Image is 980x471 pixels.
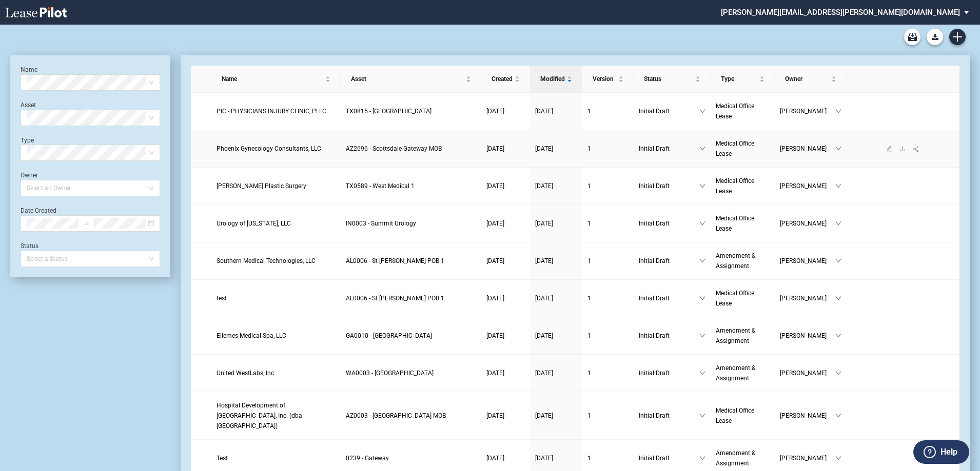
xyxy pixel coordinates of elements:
span: 1 [587,257,591,264]
span: down [699,333,705,339]
a: Southern Medical Technologies, LLC [217,256,336,266]
span: Medical Office Lease [716,290,754,307]
span: [PERSON_NAME] [780,368,835,378]
span: [DATE] [535,332,553,339]
a: 1 [587,331,629,341]
a: Amendment & Assignment [716,448,770,468]
a: [DATE] [486,368,525,378]
span: 1 [587,295,591,302]
a: Phoenix Gynecology Consultants, LLC [217,144,336,154]
span: Amendment & Assignment [716,327,755,344]
a: TX0589 - West Medical 1 [346,181,476,191]
span: Initial Draft [639,218,699,229]
label: Owner [21,172,38,179]
span: AL0006 - St Vincent POB 1 [346,295,444,302]
md-menu: Download Blank Form List [924,29,946,45]
a: [DATE] [535,368,577,378]
a: [DATE] [486,106,525,116]
span: down [699,220,705,227]
span: [DATE] [535,412,553,419]
span: down [699,455,705,461]
a: Medical Office Lease [716,138,770,159]
a: 1 [587,106,629,116]
span: edit [886,146,892,152]
span: Ellemes Medical Spa, LLC [217,332,286,339]
span: 1 [587,370,591,377]
span: down [835,146,841,152]
a: Amendment & Assignment [716,251,770,271]
span: down [835,333,841,339]
a: [DATE] [486,144,525,154]
span: down [835,258,841,264]
span: Southern Medical Technologies, LLC [217,257,316,264]
span: test [217,295,227,302]
span: [DATE] [486,332,504,339]
a: 1 [587,181,629,191]
span: Test [217,455,228,462]
span: Phoenix Gynecology Consultants, LLC [217,145,321,152]
a: [DATE] [535,218,577,229]
a: AL0006 - St [PERSON_NAME] POB 1 [346,293,476,303]
a: Test [217,453,336,463]
a: AL0006 - St [PERSON_NAME] POB 1 [346,256,476,266]
span: Livingston Plastic Surgery [217,182,306,190]
span: 1 [587,220,591,227]
span: Asset [351,74,464,84]
a: Medical Office Lease [716,405,770,426]
span: [PERSON_NAME] [780,411,835,421]
span: [DATE] [486,220,504,227]
span: AL0006 - St Vincent POB 1 [346,257,444,264]
a: IN0003 - Summit Urology [346,218,476,229]
span: [DATE] [535,182,553,190]
span: Medical Office Lease [716,177,754,195]
span: Amendment & Assignment [716,364,755,382]
span: share-alt [913,146,920,153]
th: Modified [530,66,582,93]
span: [DATE] [486,412,504,419]
a: Urology of [US_STATE], LLC [217,218,336,229]
span: Initial Draft [639,368,699,378]
span: Modified [540,74,565,84]
span: [DATE] [535,455,553,462]
a: Amendment & Assignment [716,363,770,383]
a: [DATE] [486,256,525,266]
a: United WestLabs, Inc. [217,368,336,378]
a: AZ0003 - [GEOGRAPHIC_DATA] MOB [346,411,476,421]
span: [DATE] [535,145,553,152]
a: Archive [904,29,920,45]
a: [DATE] [535,256,577,266]
a: Medical Office Lease [716,101,770,121]
a: [DATE] [486,411,525,421]
span: [DATE] [486,257,504,264]
a: AZ2696 - Scottsdale Gateway MOB [346,144,476,154]
span: [DATE] [486,295,504,302]
a: 0239 - Gateway [346,453,476,463]
label: Date Created [21,207,56,214]
span: Medical Office Lease [716,407,754,424]
a: Medical Office Lease [716,288,770,309]
span: Initial Draft [639,293,699,303]
span: Amendment & Assignment [716,449,755,467]
span: Medical Office Lease [716,215,754,232]
span: Amendment & Assignment [716,252,755,270]
a: [DATE] [535,453,577,463]
span: PIC - PHYSICIANS INJURY CLINIC, PLLC [217,108,326,115]
a: Hospital Development of [GEOGRAPHIC_DATA], Inc. (dba [GEOGRAPHIC_DATA]) [217,400,336,431]
span: TX0589 - West Medical 1 [346,182,415,190]
a: [DATE] [535,293,577,303]
a: [DATE] [535,331,577,341]
button: Download Blank Form [927,29,943,45]
span: [PERSON_NAME] [780,218,835,229]
a: Amendment & Assignment [716,325,770,346]
span: down [699,146,705,152]
span: [DATE] [535,370,553,377]
span: 1 [587,145,591,152]
span: Owner [785,74,829,84]
span: down [835,108,841,114]
a: 1 [587,411,629,421]
a: [DATE] [486,293,525,303]
a: [DATE] [486,331,525,341]
a: GA0010 - [GEOGRAPHIC_DATA] [346,331,476,341]
span: Created [492,74,513,84]
label: Name [21,66,37,73]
